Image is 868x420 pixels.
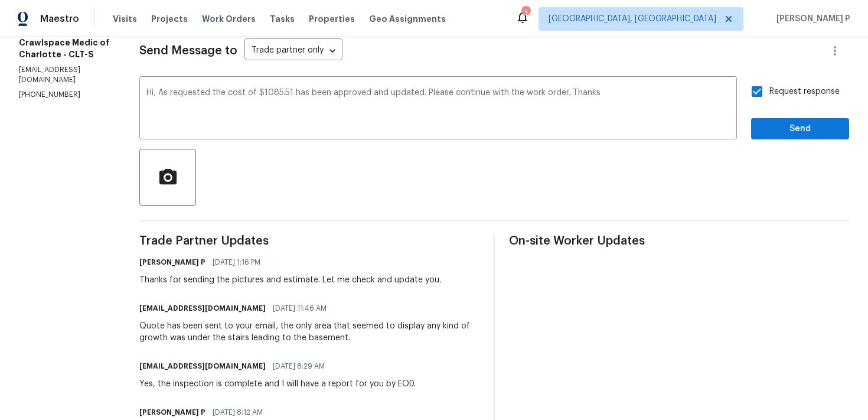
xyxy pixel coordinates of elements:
span: Send Message to [139,45,237,57]
p: [PHONE_NUMBER] [19,90,111,100]
span: On-site Worker Updates [509,235,849,247]
span: Geo Assignments [369,13,446,25]
button: Send [751,118,849,140]
h6: [EMAIL_ADDRESS][DOMAIN_NAME] [139,360,266,372]
span: [PERSON_NAME] P [772,13,850,25]
span: Request response [769,86,840,98]
div: 1 [521,7,530,19]
span: Work Orders [202,13,256,25]
h5: Crawlspace Medic of Charlotte - CLT-S [19,37,111,60]
span: [DATE] 8:29 AM [273,360,325,372]
span: Trade Partner Updates [139,235,479,247]
h6: [PERSON_NAME] P [139,256,205,268]
div: Quote has been sent to your email, the only area that seemed to display any kind of growth was un... [139,320,479,344]
div: Yes, the inspection is complete and I will have a report for you by EOD. [139,378,416,390]
span: [DATE] 8:12 AM [213,406,263,418]
h6: [EMAIL_ADDRESS][DOMAIN_NAME] [139,302,266,314]
span: [GEOGRAPHIC_DATA], [GEOGRAPHIC_DATA] [549,13,716,25]
span: [DATE] 1:16 PM [213,256,260,268]
div: Trade partner only [244,41,342,61]
span: [DATE] 11:46 AM [273,302,327,314]
span: Maestro [40,13,79,25]
p: [EMAIL_ADDRESS][DOMAIN_NAME] [19,65,111,85]
h6: [PERSON_NAME] P [139,406,205,418]
textarea: Hi, As requested the cost of $1085.51 has been approved and updated. Please continue with the wor... [146,89,730,130]
div: Thanks for sending the pictures and estimate. Let me check and update you. [139,274,441,286]
span: Tasks [270,15,295,23]
span: Send [761,122,840,136]
span: Projects [151,13,188,25]
span: Properties [309,13,355,25]
span: Visits [113,13,137,25]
